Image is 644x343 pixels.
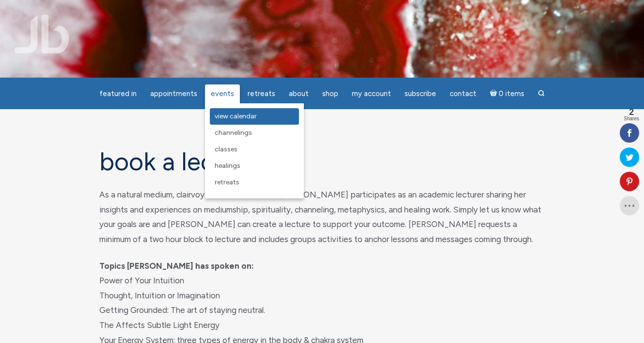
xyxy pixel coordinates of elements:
[484,83,531,103] a: Cart0 items
[210,174,299,191] a: Retreats
[150,89,197,98] span: Appointments
[283,84,314,103] a: About
[624,108,639,116] span: 2
[210,108,299,125] a: View Calendar
[99,89,137,98] span: featured in
[248,89,275,98] span: Retreats
[450,89,476,98] span: Contact
[215,112,257,120] span: View Calendar
[316,84,344,103] a: Shop
[215,145,237,153] span: Classes
[352,89,391,98] span: My Account
[289,89,309,98] span: About
[99,187,545,246] p: As a natural medium, clairvoyant and clairaudient, [PERSON_NAME] participates as an academic lect...
[210,158,299,174] a: Healings
[405,89,436,98] span: Subscribe
[99,148,545,176] h1: Book a Lecture
[322,89,338,98] span: Shop
[215,178,239,186] span: Retreats
[242,84,281,103] a: Retreats
[211,89,234,98] span: Events
[399,84,442,103] a: Subscribe
[490,89,499,98] i: Cart
[215,162,240,170] span: Healings
[444,84,482,103] a: Contact
[94,84,142,103] a: featured in
[346,84,397,103] a: My Account
[499,90,524,98] span: 0 items
[99,261,254,271] strong: Topics [PERSON_NAME] has spoken on:
[210,141,299,158] a: Classes
[624,116,639,121] span: Shares
[15,15,69,53] img: Jamie Butler. The Everyday Medium
[144,84,203,103] a: Appointments
[215,129,252,137] span: Channelings
[210,125,299,141] a: Channelings
[205,84,240,103] a: Events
